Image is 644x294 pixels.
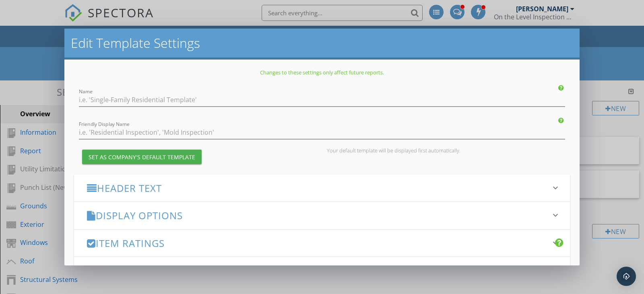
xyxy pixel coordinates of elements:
[87,238,547,249] h3: Item Ratings
[89,153,195,161] div: Set as Company's Default Template
[87,210,547,221] h3: Display Options
[327,147,565,154] div: Your default template will be displayed first automatically.
[82,150,202,164] button: Set as Company's Default Template
[617,267,636,286] div: Open Intercom Messenger
[79,93,565,107] input: Name
[71,35,573,51] h2: Edit Template Settings
[74,69,570,76] p: Changes to these settings only affect future reports.
[87,183,547,193] h3: Header Text
[551,210,560,220] i: keyboard_arrow_down
[79,126,565,139] input: Friendly Display Name
[551,238,560,248] i: keyboard_arrow_down
[551,183,560,193] i: keyboard_arrow_down
[87,265,547,276] h3: Defect Categories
